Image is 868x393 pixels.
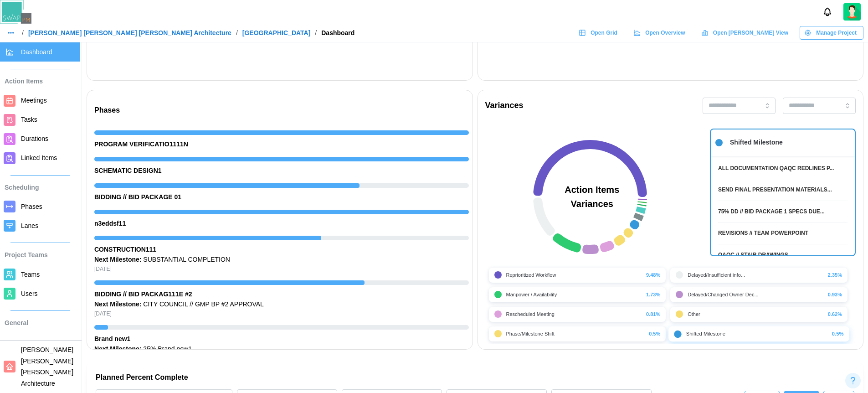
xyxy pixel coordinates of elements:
[828,291,842,299] div: 0.93%
[718,186,832,194] div: SEND FINAL PRESENTATION MATERIALS...
[718,186,847,194] a: SEND FINAL PRESENTATION MATERIALS...
[28,30,231,36] a: [PERSON_NAME] [PERSON_NAME] [PERSON_NAME] Architecture
[718,251,788,259] div: QAQC // STAIR DRAWINGS
[21,346,73,387] span: [PERSON_NAME] [PERSON_NAME] [PERSON_NAME] Architecture
[646,291,660,299] div: 1.73%
[94,192,469,202] div: BIDDING // BID PACKAGE 01
[646,271,660,279] div: 9.48%
[718,207,825,216] div: 75% DD // BID PACKAGE 1 SPECS DUE...
[688,271,745,279] div: Delayed/Insufficient info...
[697,26,795,40] a: Open [PERSON_NAME] View
[21,290,38,297] span: Users
[629,26,692,40] a: Open Overview
[816,26,857,39] span: Manage Project
[94,219,469,229] div: n3eddsf11
[94,245,469,255] div: CONSTRUCTION111
[485,99,524,112] div: Variances
[321,30,354,36] div: Dashboard
[591,26,617,39] span: Open Grid
[718,229,847,238] a: REVISIONS // TEAM POWERPOINT
[94,345,141,352] strong: Next Milestone:
[94,255,469,265] div: SUBSTANTIAL COMPLETION
[828,310,842,318] div: 0.62%
[21,97,47,104] span: Meetings
[94,344,469,354] div: 25% Brand new1
[236,30,238,36] div: /
[94,256,141,263] strong: Next Milestone:
[94,265,469,274] div: [DATE]
[94,290,469,300] div: BIDDING // BID PACKAG111E #2
[800,26,863,40] button: Manage Project
[718,229,808,238] div: REVISIONS // TEAM POWERPOINT
[21,222,38,229] span: Lanes
[21,135,48,142] span: Durations
[832,330,844,338] div: 0.5%
[645,26,685,39] span: Open Overview
[718,164,834,173] div: ALL DOCUMENTATION QAQC REDLINES P...
[574,26,624,40] a: Open Grid
[718,251,847,259] a: QAQC // STAIR DRAWINGS
[94,300,141,308] strong: Next Milestone:
[828,271,842,279] div: 2.35%
[315,30,317,36] div: /
[21,271,40,278] span: Teams
[713,26,788,39] span: Open [PERSON_NAME] View
[94,334,469,344] div: Brand new1
[96,372,854,383] h2: Planned Percent Complete
[843,3,861,21] a: Zulqarnain Khalil
[688,291,758,299] div: Delayed/Changed Owner Dec...
[21,203,42,210] span: Phases
[718,207,847,216] a: 75% DD // BID PACKAGE 1 SPECS DUE...
[649,330,660,338] div: 0.5%
[820,4,835,20] button: Notifications
[94,140,469,150] div: PROGRAM VERIFICATIO1111N
[506,310,555,318] div: Rescheduled Meeting
[242,30,311,36] a: [GEOGRAPHIC_DATA]
[21,48,52,56] span: Dashboard
[22,30,24,36] div: /
[688,310,700,318] div: Other
[94,300,469,310] div: CITY COUNCIL // GMP BP #2 APPROVAL
[718,164,847,173] a: ALL DOCUMENTATION QAQC REDLINES P...
[21,154,57,161] span: Linked Items
[506,330,555,338] div: Phase/Milestone Shift
[94,105,469,116] div: Phases
[94,310,469,318] div: [DATE]
[646,310,660,318] div: 0.81%
[730,138,783,148] div: Shifted Milestone
[506,291,557,299] div: Manpower / Availability
[843,3,861,21] img: 2Q==
[94,166,469,176] div: SCHEMATIC DESIGN1
[21,116,37,123] span: Tasks
[686,330,725,338] div: Shifted Milestone
[506,271,556,279] div: Reprioritized Workflow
